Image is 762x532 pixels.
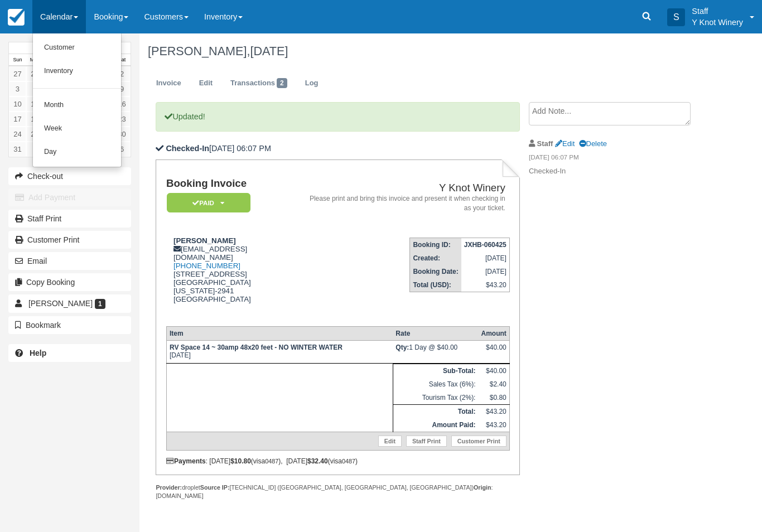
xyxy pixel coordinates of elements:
ul: Calendar [32,33,122,167]
a: Month [33,94,121,117]
a: Day [33,141,121,164]
a: Customer [33,36,121,60]
a: Week [33,117,121,141]
a: Inventory [33,60,121,83]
